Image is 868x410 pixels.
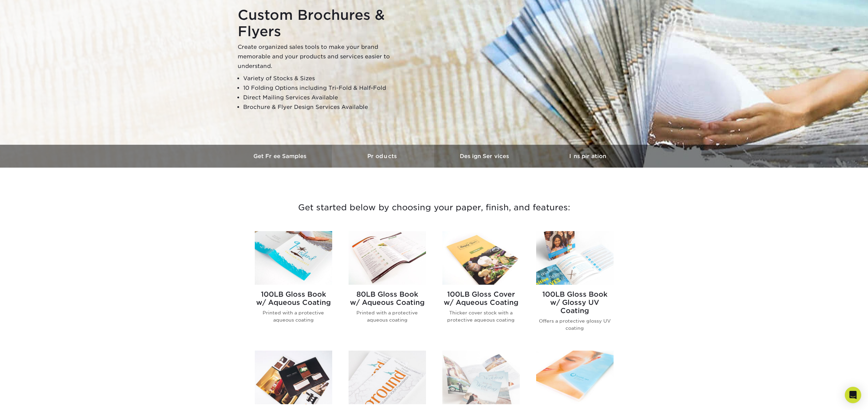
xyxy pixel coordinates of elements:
li: Variety of Stocks & Sizes [243,74,408,83]
h3: Get Free Samples [230,153,332,159]
h1: Custom Brochures & Flyers [238,7,408,40]
h2: 100LB Gloss Book w/ Glossy UV Coating [536,290,614,315]
a: 100LB Gloss Cover<br/>w/ Aqueous Coating Brochures & Flyers 100LB Gloss Coverw/ Aqueous Coating T... [442,231,520,342]
p: Printed with a protective aqueous coating [349,309,426,323]
a: 100LB Gloss Book<br/>w/ Glossy UV Coating Brochures & Flyers 100LB Gloss Bookw/ Glossy UV Coating... [536,231,614,342]
h3: Get started below by choosing your paper, finish, and features: [235,192,634,223]
a: Products [332,145,434,168]
a: 80LB Gloss Book<br/>w/ Aqueous Coating Brochures & Flyers 80LB Gloss Bookw/ Aqueous Coating Print... [349,231,426,342]
h2: 100LB Gloss Cover w/ Aqueous Coating [442,290,520,307]
img: 100LB Gloss Book<br/>w/ Aqueous Coating Brochures & Flyers [255,231,332,285]
h3: Inspiration [536,153,639,159]
p: Printed with a protective aqueous coating [255,309,332,323]
a: Design Services [434,145,536,168]
h3: Products [332,153,434,159]
img: 100LB Gloss Cover<br/>w/ Aqueous Coating Brochures & Flyers [442,231,520,285]
img: 100LB Gloss Cover<br/>w/ Satin Coating Brochures & Flyers [255,351,332,404]
a: 100LB Gloss Book<br/>w/ Aqueous Coating Brochures & Flyers 100LB Gloss Bookw/ Aqueous Coating Pri... [255,231,332,342]
img: 100LB Gloss Book<br/>w/ Satin Coating Brochures & Flyers [536,351,614,404]
img: 100LB Gloss Book<br/>w/ Glossy UV Coating Brochures & Flyers [536,231,614,285]
li: Direct Mailing Services Available [243,93,408,102]
p: Create organized sales tools to make your brand memorable and your products and services easier t... [238,42,408,71]
h3: Design Services [434,153,536,159]
h2: 100LB Gloss Book w/ Aqueous Coating [255,290,332,307]
li: Brochure & Flyer Design Services Available [243,102,408,112]
div: Open Intercom Messenger [845,387,861,403]
a: Get Free Samples [230,145,332,168]
img: 70LB Text<br/>Premium Uncoated Brochures & Flyers [349,351,426,404]
img: 100LB Dull Book<br/>w/ Satin Coating Brochures & Flyers [442,351,520,404]
img: 80LB Gloss Book<br/>w/ Aqueous Coating Brochures & Flyers [349,231,426,285]
p: Offers a protective glossy UV coating [536,317,614,331]
h2: 80LB Gloss Book w/ Aqueous Coating [349,290,426,307]
p: Thicker cover stock with a protective aqueous coating [442,309,520,323]
li: 10 Folding Options including Tri-Fold & Half-Fold [243,83,408,93]
a: Inspiration [536,145,639,168]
